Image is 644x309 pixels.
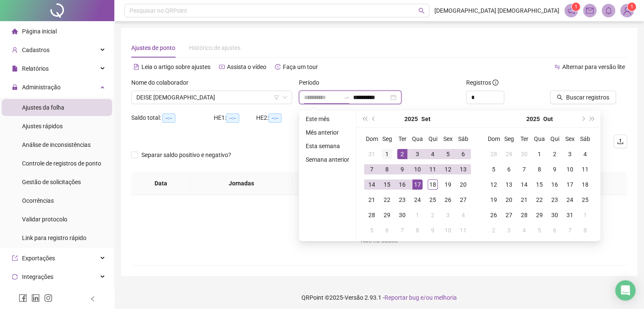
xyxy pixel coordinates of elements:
td: 2025-10-30 [547,207,562,223]
div: 3 [412,149,423,159]
td: 2025-09-04 [425,146,440,162]
span: Controle de registros de ponto [22,160,101,167]
span: DEISE JANE CRUZ EVANGELISTA [136,91,287,104]
td: 2025-09-18 [425,177,440,192]
td: 2025-10-28 [517,207,532,223]
div: 24 [565,195,575,205]
td: 2025-09-28 [486,146,501,162]
div: 5 [367,225,377,235]
div: 8 [534,164,544,174]
button: month panel [421,110,431,127]
div: 20 [504,195,514,205]
div: 12 [489,179,499,190]
td: 2025-10-10 [440,223,456,238]
div: Saldo total: [131,113,214,123]
div: 28 [367,210,377,220]
div: 29 [504,149,514,159]
div: 14 [519,179,529,190]
span: Análise de inconsistências [22,141,91,148]
li: Este mês [302,114,353,124]
div: 7 [397,225,407,235]
td: 2025-09-23 [395,192,410,207]
div: Não há dados [141,236,617,245]
div: 27 [458,195,468,205]
div: 11 [458,225,468,235]
td: 2025-11-02 [486,223,501,238]
div: 3 [504,225,514,235]
span: info-circle [492,80,498,86]
td: 2025-09-01 [379,146,395,162]
div: 9 [397,164,407,174]
div: 13 [458,164,468,174]
td: 2025-09-20 [456,177,471,192]
span: user-add [12,47,18,53]
div: HE 2: [256,113,299,123]
span: Assista o vídeo [227,63,266,70]
div: 14 [367,179,377,190]
td: 2025-09-13 [456,162,471,177]
div: HE 1: [214,113,256,123]
td: 2025-10-21 [517,192,532,207]
td: 2025-09-05 [440,146,456,162]
td: 2025-10-11 [456,223,471,238]
div: Open Intercom Messenger [615,280,636,301]
td: 2025-09-24 [410,192,425,207]
span: Exportações [22,255,55,262]
td: 2025-10-22 [532,192,547,207]
th: Sáb [578,131,593,146]
div: 17 [412,179,423,190]
button: prev-year [369,110,379,127]
td: 2025-10-06 [379,223,395,238]
div: 15 [534,179,544,190]
div: 25 [580,195,590,205]
span: Versão [345,294,363,301]
div: 12 [443,164,453,174]
td: 2025-11-08 [578,223,593,238]
td: 2025-10-08 [410,223,425,238]
div: 11 [428,164,438,174]
td: 2025-10-04 [578,146,593,162]
td: 2025-09-22 [379,192,395,207]
th: Ter [517,131,532,146]
div: 30 [397,210,407,220]
div: 10 [443,225,453,235]
td: 2025-09-30 [395,207,410,223]
td: 2025-10-26 [486,207,501,223]
div: 9 [428,225,438,235]
td: 2025-10-05 [486,162,501,177]
div: 15 [382,179,392,190]
td: 2025-09-17 [410,177,425,192]
td: 2025-09-25 [425,192,440,207]
span: Ocorrências [22,197,54,204]
div: 26 [443,195,453,205]
td: 2025-11-07 [562,223,578,238]
th: Qua [532,131,547,146]
td: 2025-10-06 [501,162,517,177]
th: Data [131,172,191,195]
span: [DEMOGRAPHIC_DATA] [DEMOGRAPHIC_DATA] [434,6,559,15]
td: 2025-10-11 [578,162,593,177]
span: down [282,95,287,100]
td: 2025-10-27 [501,207,517,223]
td: 2025-09-30 [517,146,532,162]
td: 2025-08-31 [364,146,379,162]
th: Seg [501,131,517,146]
span: Integrações [22,273,53,280]
td: 2025-09-15 [379,177,395,192]
td: 2025-10-04 [456,207,471,223]
td: 2025-09-12 [440,162,456,177]
div: 1 [580,210,590,220]
td: 2025-09-10 [410,162,425,177]
button: super-next-year [588,110,597,127]
div: 2 [428,210,438,220]
td: 2025-10-10 [562,162,578,177]
li: Esta semana [302,141,353,151]
th: Qui [425,131,440,146]
td: 2025-10-29 [532,207,547,223]
td: 2025-11-04 [517,223,532,238]
sup: 1 [572,3,580,11]
div: 6 [504,164,514,174]
button: year panel [404,110,418,127]
span: history [275,64,281,70]
div: 22 [534,195,544,205]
